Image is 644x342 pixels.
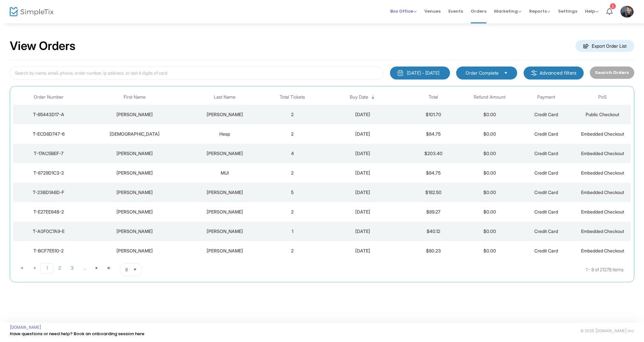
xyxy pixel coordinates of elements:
div: Hesp [187,131,262,137]
span: Help [585,8,599,14]
span: Credit Card [534,209,558,214]
span: Sortable [371,95,376,100]
div: Paulin [187,209,262,215]
div: Robert [85,111,184,118]
td: $0.00 [462,222,518,241]
td: $84.75 [405,163,462,183]
div: Judi [85,131,184,137]
div: T-ECD8D747-6 [15,131,82,137]
div: MUI [187,170,262,176]
span: First Name [124,94,146,100]
img: filter [531,70,537,76]
div: T-23BD1A6D-F [15,189,82,196]
div: shirley [85,228,184,235]
span: Credit Card [534,170,558,176]
span: Page 1 [41,263,54,274]
td: 4 [264,144,321,163]
span: Embedded Checkout [581,248,624,253]
div: nakamura [187,228,262,235]
td: $182.50 [405,183,462,202]
div: T-BCF7E510-2 [15,248,82,254]
div: Carter [187,111,262,118]
th: Refund Amount [462,90,518,105]
a: Have questions or need help? Book an onboarding session here [10,331,144,337]
span: Marketing [494,8,521,14]
div: T-65443D17-A [15,111,82,118]
span: Embedded Checkout [581,170,624,176]
span: Embedded Checkout [581,189,624,195]
div: T-17AC5BEF-7 [15,150,82,157]
span: 8 [125,266,128,273]
span: Page 2 [54,263,66,273]
span: Venues [424,3,441,19]
td: 2 [264,124,321,144]
td: $203.40 [405,144,462,163]
div: T-E27EE84B-2 [15,209,82,215]
img: monthly [397,70,404,76]
span: Credit Card [534,112,558,117]
span: Order Number [34,94,64,100]
div: Data table [13,90,631,261]
span: Credit Card [534,189,558,195]
span: Order Complete [466,70,499,76]
td: $0.00 [462,163,518,183]
span: Reports [529,8,550,14]
span: Credit Card [534,248,558,253]
button: Select [501,69,510,77]
m-button: Export Order List [576,40,634,52]
td: 2 [264,105,321,124]
div: Hasey [187,189,262,196]
span: PoS [598,94,607,100]
td: $0.00 [462,202,518,222]
td: 2 [264,163,321,183]
div: 2025-08-09 [322,248,404,254]
span: Go to the last page [103,263,115,273]
td: $0.00 [462,124,518,144]
span: Settings [558,3,577,19]
span: Go to the last page [106,265,112,271]
span: Events [448,3,463,19]
div: 2025-08-09 [322,228,404,235]
span: Embedded Checkout [581,228,624,234]
div: Morrow [187,150,262,157]
div: 2025-08-10 [322,150,404,157]
td: $80.23 [405,241,462,261]
span: Page 3 [66,263,78,273]
div: Gary [85,150,184,157]
td: 5 [264,183,321,202]
td: 2 [264,241,321,261]
h2: View Orders [10,39,76,53]
span: Public Checkout [586,112,619,117]
button: Select [130,263,140,276]
span: Orders [471,3,486,19]
div: 2025-08-10 [322,131,404,137]
td: $0.00 [462,105,518,124]
m-button: Advanced filters [524,67,584,79]
span: Go to the next page [91,263,103,273]
div: MaryEllen [85,248,184,254]
span: Last Name [214,94,236,100]
span: Embedded Checkout [581,131,624,137]
kendo-pager-info: 1 - 8 of 21278 items [207,263,624,276]
span: Go to the next page [94,265,99,271]
button: [DATE] - [DATE] [390,67,450,79]
td: $89.27 [405,202,462,222]
a: [DOMAIN_NAME] [10,325,41,330]
div: [DATE] - [DATE] [407,70,439,76]
div: Thompson [187,248,262,254]
th: Total Tickets [264,90,321,105]
span: Payment [537,94,555,100]
div: 2025-08-09 [322,189,404,196]
input: Search by name, email, phone, order number, ip address, or last 4 digits of card [10,67,383,80]
span: Buy Date [350,94,368,100]
span: Embedded Checkout [581,151,624,156]
td: $40.12 [405,222,462,241]
div: Clarence [85,209,184,215]
div: 1 [610,3,616,9]
div: T-8729D1C3-2 [15,170,82,176]
th: Total [405,90,462,105]
div: ALBERT [85,170,184,176]
div: Darcia [85,189,184,196]
div: T-A0F0C7A9-E [15,228,82,235]
td: $84.75 [405,124,462,144]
